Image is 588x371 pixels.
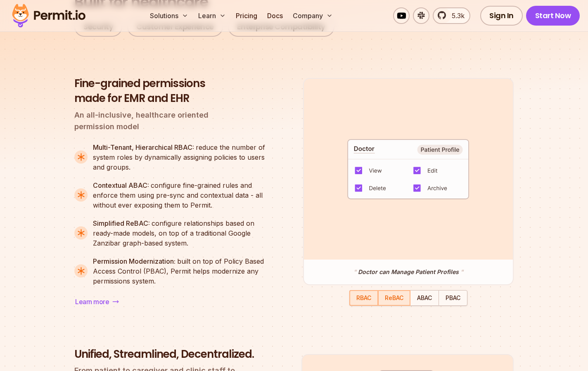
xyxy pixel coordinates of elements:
[447,11,465,21] span: 5.3k
[356,294,371,301] span: RBAC
[93,181,151,189] strong: Contextual ABAC:
[232,7,261,24] a: Pricing
[93,142,273,172] div: reduce the number of system roles by dynamically assigning policies to users and groups.
[385,294,403,301] span: ReBAC
[8,2,89,30] img: Permit logo
[433,7,470,24] a: 5.3k
[74,76,273,106] h3: Fine-grained permissions made for EMR and EHR
[93,219,152,227] strong: Simplified ReBAC:
[93,256,273,286] div: built on top of Policy Based Access Control (PBAC), Permit helps modernize any permissions system.
[93,257,177,265] strong: Permission Modernization:
[480,6,523,26] a: Sign In
[74,109,273,132] p: An all-inclusive, healthcare oriented permission model
[93,180,273,210] div: configure fine-grained rules and enforce them using pre-sync and contextual data - all without ev...
[289,7,336,24] button: Company
[417,294,432,301] span: ABAC
[74,347,273,362] h3: Unified, Streamlined, Decentralized.
[75,297,109,307] span: Learn more
[526,6,580,26] a: Start Now
[446,294,460,301] span: PBAC
[93,218,273,248] div: configure relationships based on ready-made models, on top of a traditional Google Zanzibar graph...
[353,268,356,275] span: "
[460,268,463,275] span: "
[93,143,196,151] strong: Multi-Tenant, Hierarchical RBAC:
[74,296,120,307] a: Learn more
[312,268,505,276] p: Doctor can Manage Patient Profiles
[347,139,469,199] img: RBAC
[147,7,192,24] button: Solutions
[264,7,286,24] a: Docs
[195,7,229,24] button: Learn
